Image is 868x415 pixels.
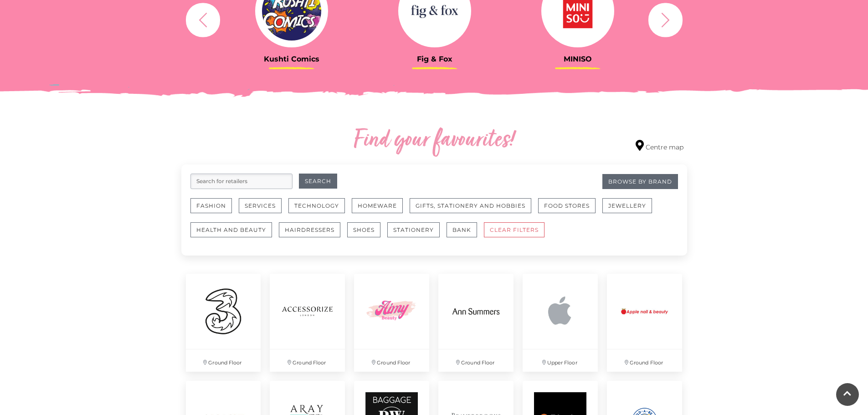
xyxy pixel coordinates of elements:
[352,198,403,213] button: Homeware
[636,140,683,152] a: Centre map
[288,198,345,213] button: Technology
[190,222,279,246] a: Health and Beauty
[347,222,380,237] button: Shoes
[181,269,266,376] a: Ground Floor
[434,269,518,376] a: Ground Floor
[410,198,538,222] a: Gifts, Stationery and Hobbies
[268,126,601,155] h2: Find your favourites!
[387,222,447,246] a: Stationery
[447,222,484,246] a: Bank
[410,198,531,213] button: Gifts, Stationery and Hobbies
[227,55,356,63] h3: Kushti Comics
[190,198,239,222] a: Fashion
[538,198,596,213] button: Food Stores
[602,269,687,376] a: Ground Floor
[484,222,551,246] a: CLEAR FILTERS
[513,55,642,63] h3: MINISO
[349,269,434,376] a: Ground Floor
[279,222,340,237] button: Hairdressers
[387,222,440,237] button: Stationery
[447,222,477,237] button: Bank
[438,349,514,372] p: Ground Floor
[518,269,602,376] a: Upper Floor
[190,198,232,213] button: Fashion
[270,349,345,372] p: Ground Floor
[354,349,429,372] p: Ground Floor
[186,349,261,372] p: Ground Floor
[607,349,682,372] p: Ground Floor
[190,174,293,189] input: Search for retailers
[602,198,659,222] a: Jewellery
[299,174,337,189] button: Search
[190,222,272,237] button: Health and Beauty
[352,198,410,222] a: Homeware
[265,269,349,376] a: Ground Floor
[602,174,678,189] a: Browse By Brand
[347,222,387,246] a: Shoes
[484,222,544,237] button: CLEAR FILTERS
[279,222,347,246] a: Hairdressers
[602,198,652,213] button: Jewellery
[288,198,352,222] a: Technology
[239,198,282,213] button: Services
[538,198,602,222] a: Food Stores
[523,349,598,372] p: Upper Floor
[370,55,499,63] h3: Fig & Fox
[239,198,288,222] a: Services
